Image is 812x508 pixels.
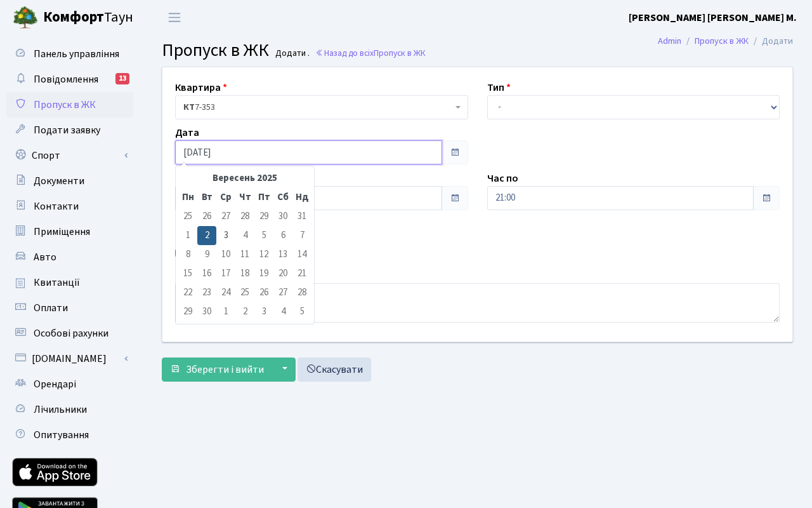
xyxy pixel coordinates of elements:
[273,226,292,245] td: 6
[178,207,197,226] td: 25
[6,92,133,117] a: Пропуск в ЖК
[216,226,235,245] td: 3
[6,346,133,371] a: [DOMAIN_NAME]
[197,188,216,207] th: Вт
[254,283,273,302] td: 26
[639,28,812,55] nav: breadcrumb
[658,34,681,48] a: Admin
[235,283,254,302] td: 25
[216,264,235,283] td: 17
[178,245,197,264] td: 8
[6,143,133,168] a: Спорт
[6,270,133,295] a: Квитанції
[178,302,197,321] td: 29
[34,123,100,137] span: Подати заявку
[254,245,273,264] td: 12
[6,321,133,346] a: Особові рахунки
[6,295,133,321] a: Оплати
[175,80,227,95] label: Квартира
[216,245,235,264] td: 10
[235,207,254,226] td: 28
[34,72,98,86] span: Повідомлення
[629,10,797,25] a: [PERSON_NAME] [PERSON_NAME] М.
[216,302,235,321] td: 1
[162,358,272,382] button: Зберегти і вийти
[6,168,133,194] a: Документи
[235,264,254,283] td: 18
[13,5,38,30] img: logo.png
[162,37,269,63] span: Пропуск в ЖК
[197,169,292,188] th: Вересень 2025
[34,377,76,391] span: Орендарі
[34,98,96,112] span: Пропуск в ЖК
[178,264,197,283] td: 15
[254,302,273,321] td: 3
[34,225,90,239] span: Приміщення
[273,264,292,283] td: 20
[216,283,235,302] td: 24
[159,7,190,28] button: Переключити навігацію
[273,207,292,226] td: 30
[235,226,254,245] td: 4
[254,207,273,226] td: 29
[487,80,511,95] label: Тип
[6,371,133,397] a: Орендарі
[235,188,254,207] th: Чт
[216,207,235,226] td: 27
[197,302,216,321] td: 30
[629,11,797,25] b: [PERSON_NAME] [PERSON_NAME] М.
[254,226,273,245] td: 5
[6,422,133,448] a: Опитування
[273,245,292,264] td: 13
[34,428,89,442] span: Опитування
[292,245,311,264] td: 14
[273,302,292,321] td: 4
[273,283,292,302] td: 27
[197,283,216,302] td: 23
[235,245,254,264] td: 11
[298,358,371,382] a: Скасувати
[254,264,273,283] td: 19
[186,363,264,377] span: Зберегти і вийти
[749,34,793,48] li: Додати
[292,264,311,283] td: 21
[178,226,197,245] td: 1
[197,207,216,226] td: 26
[34,250,56,264] span: Авто
[34,403,87,417] span: Лічильники
[6,397,133,422] a: Лічильники
[292,207,311,226] td: 31
[34,174,84,188] span: Документи
[115,73,129,84] div: 13
[273,188,292,207] th: Сб
[34,47,119,61] span: Панель управління
[6,41,133,67] a: Панель управління
[197,226,216,245] td: 2
[6,244,133,270] a: Авто
[374,47,426,59] span: Пропуск в ЖК
[292,188,311,207] th: Нд
[6,219,133,244] a: Приміщення
[183,101,195,114] b: КТ
[216,188,235,207] th: Ср
[292,226,311,245] td: 7
[6,194,133,219] a: Контакти
[197,245,216,264] td: 9
[235,302,254,321] td: 2
[6,67,133,92] a: Повідомлення13
[178,188,197,207] th: Пн
[43,7,133,29] span: Таун
[273,48,310,59] small: Додати .
[254,188,273,207] th: Пт
[34,301,68,315] span: Оплати
[178,283,197,302] td: 22
[292,283,311,302] td: 28
[197,264,216,283] td: 16
[183,101,452,114] span: <b>КТ</b>&nbsp;&nbsp;&nbsp;&nbsp;7-353
[315,47,426,59] a: Назад до всіхПропуск в ЖК
[487,171,518,186] label: Час по
[6,117,133,143] a: Подати заявку
[695,34,749,48] a: Пропуск в ЖК
[175,125,199,140] label: Дата
[43,7,104,27] b: Комфорт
